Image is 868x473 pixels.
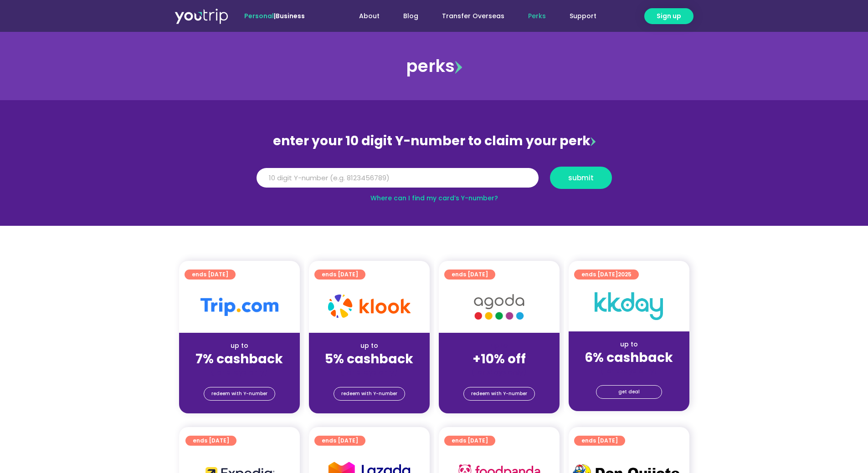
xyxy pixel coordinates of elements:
a: Blog [391,8,430,25]
span: up to [491,341,508,350]
nav: Menu [329,8,608,25]
span: ends [DATE] [322,436,358,446]
a: Sign up [644,8,693,24]
a: Business [276,11,305,20]
strong: 7% cashback [195,350,283,368]
a: ends [DATE] [444,436,495,446]
a: ends [DATE] [314,270,365,280]
a: ends [DATE] [314,436,365,446]
input: 10 digit Y-number (e.g. 8123456789) [257,168,539,188]
strong: 6% cashback [585,349,673,366]
a: ends [DATE] [444,270,495,280]
a: Support [558,8,608,25]
form: Y Number [257,167,612,196]
span: ends [DATE] [452,436,488,446]
div: up to [316,341,422,351]
a: About [347,8,391,25]
div: (for stays only) [576,366,682,376]
a: redeem with Y-number [463,387,535,401]
span: submit [568,174,594,181]
span: ends [DATE] [581,270,632,280]
a: ends [DATE]2025 [574,270,639,280]
strong: +10% off [473,350,526,368]
span: ends [DATE] [192,270,228,280]
div: (for stays only) [186,367,293,377]
span: redeem with Y-number [471,387,527,400]
a: ends [DATE] [185,436,236,446]
span: redeem with Y-number [211,387,267,400]
span: | [244,11,305,20]
div: enter your 10 digit Y-number to claim your perk [252,129,616,153]
a: ends [DATE] [185,270,236,280]
span: get deal [618,386,640,398]
span: ends [DATE] [193,436,229,446]
a: redeem with Y-number [334,387,405,401]
span: ends [DATE] [322,270,358,280]
span: Personal [244,11,274,20]
a: get deal [596,385,662,399]
a: Where can I find my card’s Y-number? [370,193,498,203]
button: submit [550,167,612,189]
div: up to [186,341,293,351]
a: redeem with Y-number [204,387,275,401]
div: (for stays only) [446,367,552,377]
strong: 5% cashback [325,350,413,368]
a: ends [DATE] [574,436,625,446]
span: ends [DATE] [581,436,618,446]
a: Transfer Overseas [430,8,516,25]
div: up to [576,340,682,349]
span: ends [DATE] [452,270,488,280]
a: Perks [516,8,558,25]
span: 2025 [618,270,632,278]
span: redeem with Y-number [341,387,397,400]
span: Sign up [657,11,681,21]
div: (for stays only) [316,367,422,377]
